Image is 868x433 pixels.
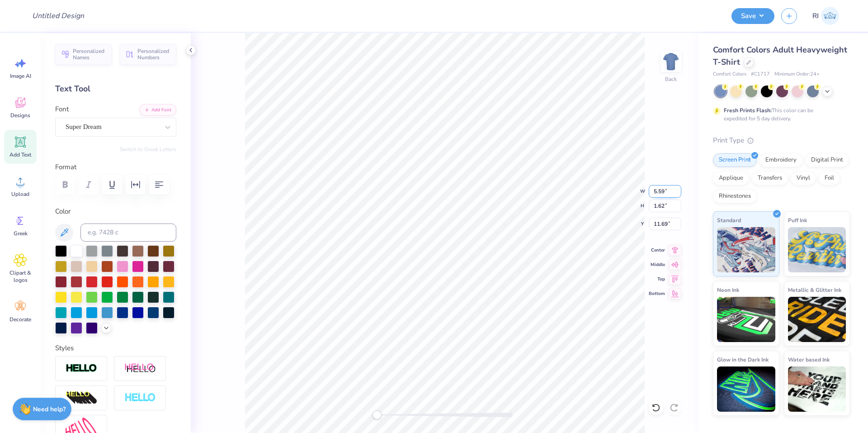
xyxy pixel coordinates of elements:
[717,355,769,364] span: Glow in the Dark Ink
[10,72,31,80] span: Image AI
[724,106,835,123] div: This color can be expedited for 5 day delivery.
[788,297,846,342] img: Metallic & Glitter Ink
[759,153,802,167] div: Embroidery
[791,171,816,185] div: Vinyl
[124,363,156,374] img: Shadow
[724,107,772,114] strong: Fresh Prints Flash:
[66,391,97,405] img: 3D Illusion
[5,269,35,284] span: Clipart & logos
[124,393,156,403] img: Negative Space
[717,285,739,295] span: Neon Ink
[665,75,677,83] div: Back
[662,52,680,71] img: Back
[717,366,775,412] img: Glow in the Dark Ink
[649,290,665,297] span: Bottom
[788,355,830,364] span: Water based Ink
[73,48,106,61] span: Personalized Names
[120,146,176,153] button: Switch to Greek Letters
[788,215,807,225] span: Puff Ink
[373,410,382,419] div: Accessibility label
[717,227,775,272] img: Standard
[9,316,31,323] span: Decorate
[788,366,846,412] img: Water based Ink
[751,71,770,78] span: # C1717
[821,7,839,25] img: Renz Ian Igcasenza
[819,171,840,185] div: Foil
[649,247,665,254] span: Center
[713,135,850,146] div: Print Type
[812,11,819,21] span: RI
[9,151,31,158] span: Add Text
[55,343,74,353] label: Styles
[649,261,665,268] span: Middle
[788,285,841,295] span: Metallic & Glitter Ink
[731,8,774,24] button: Save
[774,71,820,78] span: Minimum Order: 24 +
[713,153,757,167] div: Screen Print
[713,71,746,78] span: Comfort Colors
[717,215,741,225] span: Standard
[14,230,28,237] span: Greek
[713,190,757,203] div: Rhinestones
[55,206,176,217] label: Color
[805,153,849,167] div: Digital Print
[25,7,91,25] input: Untitled Design
[713,171,749,185] div: Applique
[55,162,176,172] label: Format
[55,44,112,65] button: Personalized Names
[55,104,69,114] label: Font
[120,44,176,65] button: Personalized Numbers
[649,276,665,283] span: Top
[80,224,176,242] input: e.g. 7428 c
[11,190,29,198] span: Upload
[717,297,775,342] img: Neon Ink
[10,112,30,119] span: Designs
[713,44,847,67] span: Comfort Colors Adult Heavyweight T-Shirt
[788,227,846,272] img: Puff Ink
[808,7,843,25] a: RI
[33,405,66,414] strong: Need help?
[66,363,97,374] img: Stroke
[139,104,176,116] button: Add Font
[55,83,176,95] div: Text Tool
[137,48,171,61] span: Personalized Numbers
[752,171,788,185] div: Transfers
